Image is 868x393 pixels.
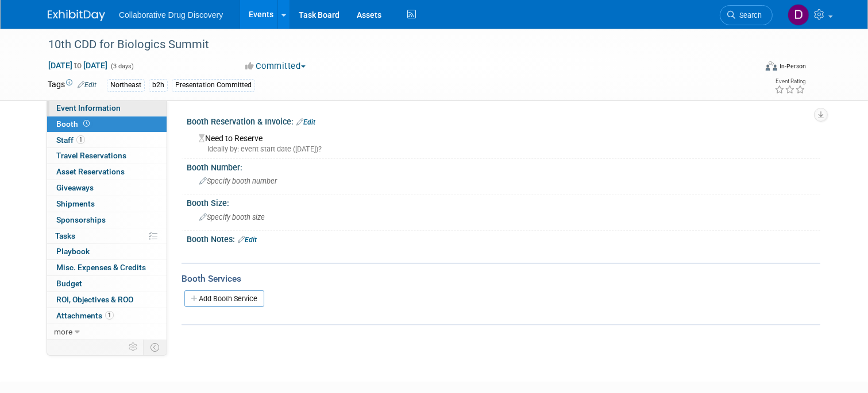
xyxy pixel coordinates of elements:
[107,79,145,91] div: Northeast
[182,273,820,285] div: Booth Services
[48,79,97,92] td: Tags
[296,118,315,126] a: Edit
[187,159,820,173] div: Booth Number:
[48,10,105,21] img: ExhibitDay
[199,177,277,185] span: Specify booth number
[187,231,820,246] div: Booth Notes:
[774,79,805,84] div: Event Rating
[788,4,809,26] img: Daniel Castro
[48,60,108,71] span: [DATE] [DATE]
[44,34,742,55] div: 10th CDD for Biologics Summit
[56,199,95,208] span: Shipments
[47,148,167,164] a: Travel Reservations
[56,167,125,176] span: Asset Reservations
[56,183,94,192] span: Giveaways
[187,194,820,209] div: Booth Size:
[78,81,97,89] a: Edit
[184,290,264,307] a: Add Booth Service
[56,215,106,224] span: Sponsorships
[47,180,167,196] a: Giveaways
[47,164,167,180] a: Asset Reservations
[56,295,133,304] span: ROI, Objectives & ROO
[55,231,75,240] span: Tasks
[56,135,85,145] span: Staff
[187,113,820,128] div: Booth Reservation & Invoice:
[56,279,82,288] span: Budget
[172,79,255,91] div: Presentation Committed
[47,133,167,148] a: Staff1
[76,135,85,144] span: 1
[47,196,167,212] a: Shipments
[238,236,257,244] a: Edit
[47,260,167,275] a: Misc. Expenses & Credits
[149,79,168,91] div: b2h
[47,292,167,308] a: ROI, Objectives & ROO
[56,151,126,160] span: Travel Reservations
[199,144,812,154] div: Ideally by: event start date ([DATE])?
[195,130,812,154] div: Need to Reserve
[110,63,134,70] span: (3 days)
[47,244,167,259] a: Playbook
[47,212,167,228] a: Sponsorships
[124,340,144,355] td: Personalize Event Tab Strip
[694,60,806,77] div: Event Format
[81,119,92,128] span: Booth not reserved yet
[56,263,146,272] span: Misc. Expenses & Credits
[779,62,806,71] div: In-Person
[56,247,90,256] span: Playbook
[47,228,167,244] a: Tasks
[72,61,83,70] span: to
[199,213,265,221] span: Specify booth size
[720,5,773,25] a: Search
[735,11,762,20] span: Search
[47,308,167,324] a: Attachments1
[54,327,72,336] span: more
[242,60,310,72] button: Committed
[144,340,167,355] td: Toggle Event Tabs
[56,103,121,112] span: Event Information
[56,311,114,320] span: Attachments
[56,119,92,129] span: Booth
[105,311,114,320] span: 1
[47,276,167,291] a: Budget
[766,61,777,71] img: Format-Inperson.png
[119,10,223,20] span: Collaborative Drug Discovery
[47,100,167,116] a: Event Information
[47,116,167,132] a: Booth
[47,324,167,340] a: more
